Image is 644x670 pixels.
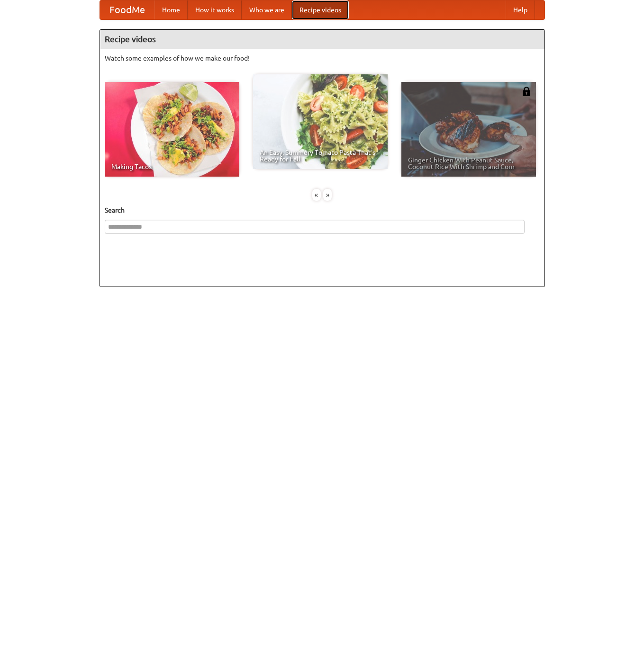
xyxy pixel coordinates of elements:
a: FoodMe [100,0,154,19]
a: Who we are [242,0,292,19]
a: How it works [188,0,242,19]
a: Making Tacos [105,82,239,177]
a: Home [154,0,188,19]
a: Recipe videos [292,0,349,19]
img: 483408.png [522,87,531,96]
span: An Easy, Summery Tomato Pasta That's Ready for Fall [260,149,381,162]
div: » [323,189,332,201]
a: An Easy, Summery Tomato Pasta That's Ready for Fall [253,74,388,169]
div: « [312,189,321,201]
h4: Recipe videos [100,30,544,49]
h5: Search [105,205,540,215]
p: Watch some examples of how we make our food! [105,54,540,63]
a: Help [506,0,535,19]
span: Making Tacos [111,163,233,170]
